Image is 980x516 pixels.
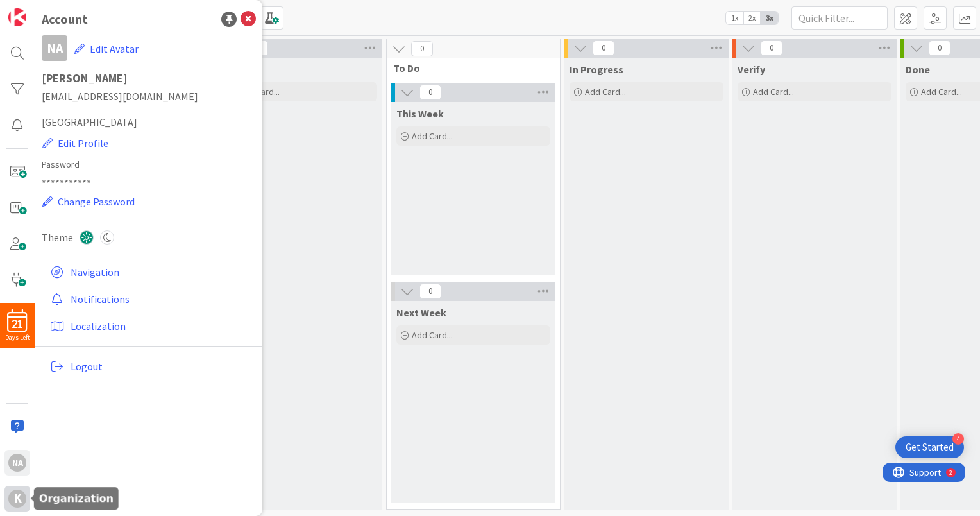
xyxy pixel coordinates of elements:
[42,158,256,171] label: Password
[753,86,794,98] span: Add Card...
[791,6,888,30] input: Quick Filter...
[895,436,964,458] div: Open Get Started checklist, remaining modules: 4
[45,261,256,284] a: Navigation
[726,12,743,24] span: 1x
[45,314,256,338] a: Localization
[396,107,444,120] span: This Week
[761,12,778,24] span: 3x
[411,41,433,56] span: 0
[929,40,950,56] span: 0
[921,86,962,98] span: Add Card...
[42,72,256,85] h1: [PERSON_NAME]
[743,12,761,24] span: 2x
[27,2,58,17] span: Support
[42,114,256,130] span: [GEOGRAPHIC_DATA]
[42,135,109,151] button: Edit Profile
[42,230,73,245] span: Theme
[738,63,765,76] span: Verify
[42,35,67,61] div: NA
[419,85,441,100] span: 0
[412,329,453,341] span: Add Card...
[593,40,614,56] span: 0
[906,63,930,76] span: Done
[412,130,453,142] span: Add Card...
[67,5,70,15] div: 2
[393,62,544,74] span: To Do
[906,441,954,454] div: Get Started
[952,433,964,445] div: 4
[12,320,22,329] span: 21
[761,40,782,56] span: 0
[74,35,139,62] button: Edit Avatar
[570,63,623,76] span: In Progress
[71,359,251,374] span: Logout
[42,89,256,104] span: [EMAIL_ADDRESS][DOMAIN_NAME]
[396,306,446,319] span: Next Week
[585,86,626,98] span: Add Card...
[419,284,441,299] span: 0
[45,288,256,311] a: Notifications
[8,8,26,26] img: Visit kanbanzone.com
[42,193,135,210] button: Change Password
[8,454,26,472] div: NA
[39,492,114,504] h5: Organization
[42,10,88,29] div: Account
[8,490,26,508] div: K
